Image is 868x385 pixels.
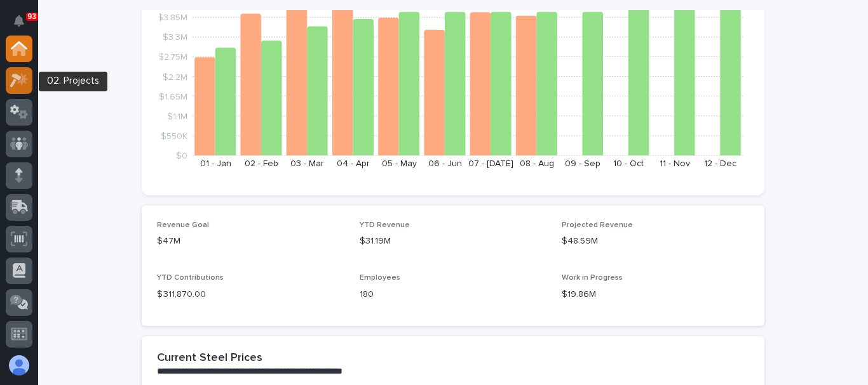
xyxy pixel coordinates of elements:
[158,13,187,22] tspan: $3.85M
[159,92,187,101] tspan: $1.65M
[157,221,209,229] span: Revenue Goal
[704,159,736,168] text: 12 - Dec
[176,152,187,160] tspan: $0
[163,72,187,81] tspan: $2.2M
[16,15,32,36] div: Notifications93
[562,274,623,282] span: Work in Progress
[28,12,36,21] p: 93
[562,288,749,301] p: $19.86M
[520,159,554,168] text: 08 - Aug
[360,221,410,229] span: YTD Revenue
[613,159,644,168] text: 10 - Oct
[360,288,547,301] p: 180
[290,159,324,168] text: 03 - Mar
[157,235,344,248] p: $47M
[6,352,32,379] button: users-avatar
[360,235,547,248] p: $31.19M
[562,221,633,229] span: Projected Revenue
[562,235,749,248] p: $48.59M
[337,159,370,168] text: 04 - Apr
[163,33,187,42] tspan: $3.3M
[167,112,187,121] tspan: $1.1M
[200,159,231,168] text: 01 - Jan
[468,159,513,168] text: 07 - [DATE]
[157,288,344,301] p: $ 311,870.00
[428,159,462,168] text: 06 - Jun
[360,274,400,282] span: Employees
[382,159,417,168] text: 05 - May
[660,159,690,168] text: 11 - Nov
[158,53,187,62] tspan: $2.75M
[245,159,278,168] text: 02 - Feb
[157,351,262,365] h2: Current Steel Prices
[6,8,32,34] button: Notifications
[565,159,600,168] text: 09 - Sep
[161,131,187,140] tspan: $550K
[157,274,224,282] span: YTD Contributions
